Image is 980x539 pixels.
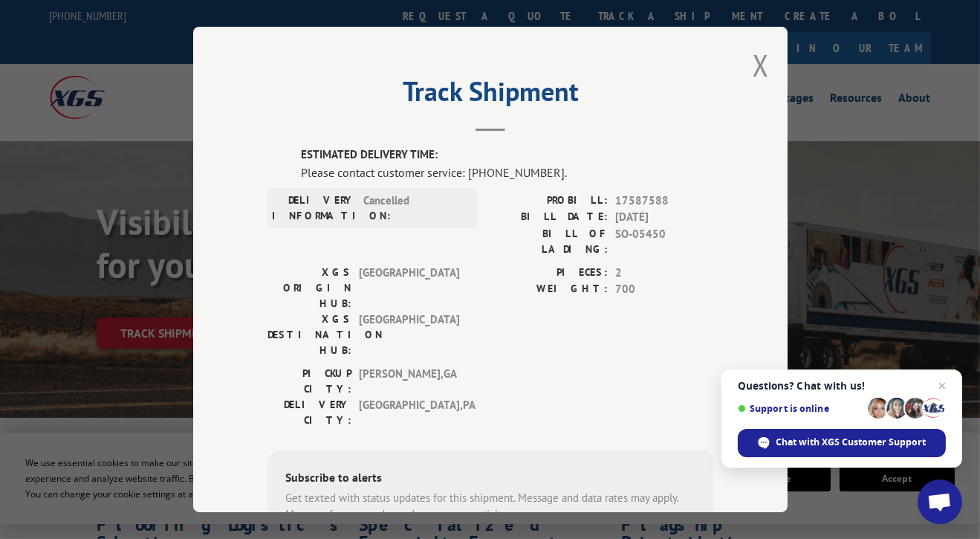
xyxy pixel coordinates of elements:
[359,366,459,397] span: [PERSON_NAME] , GA
[267,265,351,312] label: XGS ORIGIN HUB:
[490,226,608,257] label: BILL OF LADING:
[918,480,962,524] div: Open chat
[267,366,351,397] label: PICKUP CITY:
[776,436,927,449] span: Chat with XGS Customer Support
[490,193,608,210] label: PROBILL:
[753,45,769,85] button: Close modal
[615,281,713,298] span: 700
[359,397,459,428] span: [GEOGRAPHIC_DATA] , PA
[738,429,946,457] div: Chat with XGS Customer Support
[359,312,459,358] span: [GEOGRAPHIC_DATA]
[267,397,351,428] label: DELIVERY CITY:
[615,265,713,282] span: 2
[490,265,608,282] label: PIECES:
[285,468,695,490] div: Subscribe to alerts
[615,226,713,257] span: SO-05450
[738,380,946,392] span: Questions? Chat with us!
[933,377,951,395] span: Close chat
[272,193,356,224] label: DELIVERY INFORMATION:
[490,281,608,298] label: WEIGHT:
[267,81,713,109] h2: Track Shipment
[267,312,351,358] label: XGS DESTINATION HUB:
[615,209,713,226] span: [DATE]
[301,146,713,164] label: ESTIMATED DELIVERY TIME:
[301,164,713,181] div: Please contact customer service: [PHONE_NUMBER].
[490,209,608,226] label: BILL DATE:
[615,193,713,210] span: 17587588
[285,490,695,523] div: Get texted with status updates for this shipment. Message and data rates may apply. Message frequ...
[359,265,459,312] span: [GEOGRAPHIC_DATA]
[363,193,464,224] span: Cancelled
[738,403,863,414] span: Support is online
